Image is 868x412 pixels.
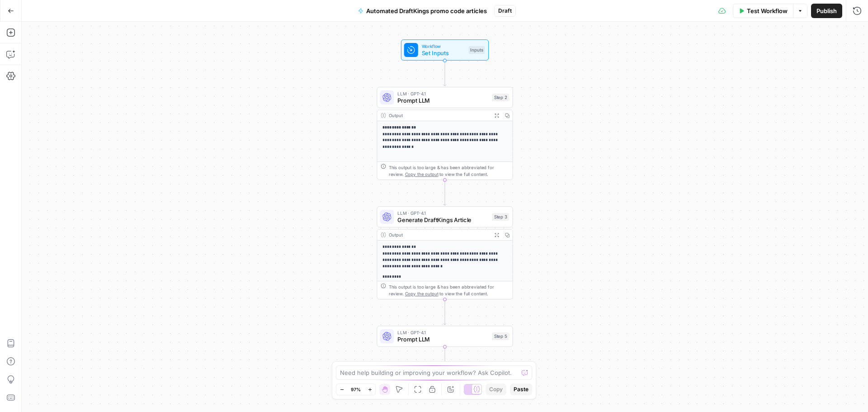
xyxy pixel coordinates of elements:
[389,112,489,119] div: Output
[405,171,439,177] span: Copy the output
[733,4,793,18] button: Test Workflow
[514,385,528,393] span: Paste
[443,299,446,325] g: Edge from step_3 to step_5
[498,7,512,15] span: Draft
[397,209,489,217] span: LLM · GPT-4.1
[351,386,361,393] span: 97%
[443,180,446,205] g: Edge from step_2 to step_3
[486,384,506,395] button: Copy
[443,61,446,86] g: Edge from start to step_2
[468,46,485,54] div: Inputs
[389,283,509,297] div: This output is too large & has been abbreviated for review. to view the full content.
[443,347,446,372] g: Edge from step_5 to end
[489,385,503,393] span: Copy
[422,43,465,50] span: Workflow
[377,326,513,347] div: LLM · GPT-4.1Prompt LLMStep 5
[492,213,509,221] div: Step 3
[397,329,489,336] span: LLM · GPT-4.1
[397,216,489,224] span: Generate DraftKings Article
[397,96,489,104] span: Prompt LLM
[816,6,837,15] span: Publish
[353,4,492,18] button: Automated DraftKings promo code articles
[389,164,509,178] div: This output is too large & has been abbreviated for review. to view the full content.
[397,90,489,97] span: LLM · GPT-4.1
[422,49,465,57] span: Set Inputs
[510,384,532,395] button: Paste
[492,94,509,101] div: Step 2
[397,335,489,344] span: Prompt LLM
[747,6,788,15] span: Test Workflow
[389,232,489,239] div: Output
[811,4,842,18] button: Publish
[405,291,439,297] span: Copy the output
[492,332,509,340] div: Step 5
[377,39,513,61] div: WorkflowSet InputsInputs
[366,6,487,15] span: Automated DraftKings promo code articles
